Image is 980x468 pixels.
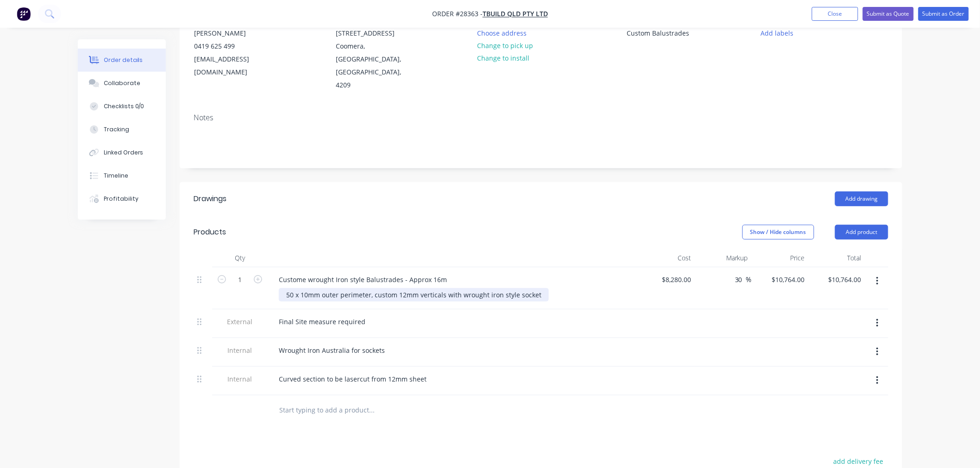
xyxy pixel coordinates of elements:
[271,344,392,357] div: Wrought Iron Australia for sockets
[271,273,454,286] div: Custome wrought Iron style Balustrades - Approx 16m
[186,26,279,79] div: [PERSON_NAME]0419 625 499[EMAIL_ADDRESS][DOMAIN_NAME]
[216,374,264,384] span: Internal
[863,7,914,21] button: Submit as Quote
[742,225,814,240] button: Show / Hide columns
[695,249,752,267] div: Markup
[194,227,226,238] div: Products
[829,455,888,468] button: add delivery fee
[104,79,140,87] div: Collaborate
[279,288,549,302] div: 50 x 10mm outer perimeter, custom 12mm verticals with wrought iron style socket
[104,172,128,180] div: Timeline
[752,249,809,267] div: Price
[104,102,144,111] div: Checklists 0/0
[279,401,464,419] input: Start typing to add a product...
[104,148,144,157] div: Linked Orders
[271,372,434,386] div: Curved section to be lasercut from 12mm sheet
[78,118,166,141] button: Tracking
[78,95,166,118] button: Checklists 0/0
[812,7,858,21] button: Close
[194,193,226,204] div: Drawings
[835,225,888,240] button: Add product
[104,195,138,203] div: Profitability
[472,39,538,52] button: Change to pick up
[432,10,483,18] span: Order #28363 -
[472,26,532,39] button: Choose address
[638,249,695,267] div: Cost
[756,26,798,39] button: Add labels
[809,249,866,267] div: Total
[619,26,697,40] div: Custom Balustrades
[194,27,271,40] div: [PERSON_NAME]
[78,187,166,210] button: Profitability
[104,56,143,64] div: Order details
[483,10,548,18] a: TBuild QLD Pty Ltd
[918,7,969,21] button: Submit as Order
[212,249,268,267] div: Qty
[835,191,888,206] button: Add drawing
[746,274,752,285] span: %
[328,26,421,92] div: [STREET_ADDRESS]Coomera, [GEOGRAPHIC_DATA], [GEOGRAPHIC_DATA], 4209
[78,141,166,164] button: Linked Orders
[216,345,264,355] span: Internal
[17,7,31,21] img: Factory
[194,113,888,122] div: Notes
[78,164,166,187] button: Timeline
[194,40,271,53] div: 0419 625 499
[216,317,264,326] span: External
[78,49,166,72] button: Order details
[194,53,271,79] div: [EMAIL_ADDRESS][DOMAIN_NAME]
[78,72,166,95] button: Collaborate
[104,125,129,134] div: Tracking
[472,52,534,64] button: Change to install
[271,315,373,328] div: Final Site measure required
[336,40,413,92] div: Coomera, [GEOGRAPHIC_DATA], [GEOGRAPHIC_DATA], 4209
[336,27,413,40] div: [STREET_ADDRESS]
